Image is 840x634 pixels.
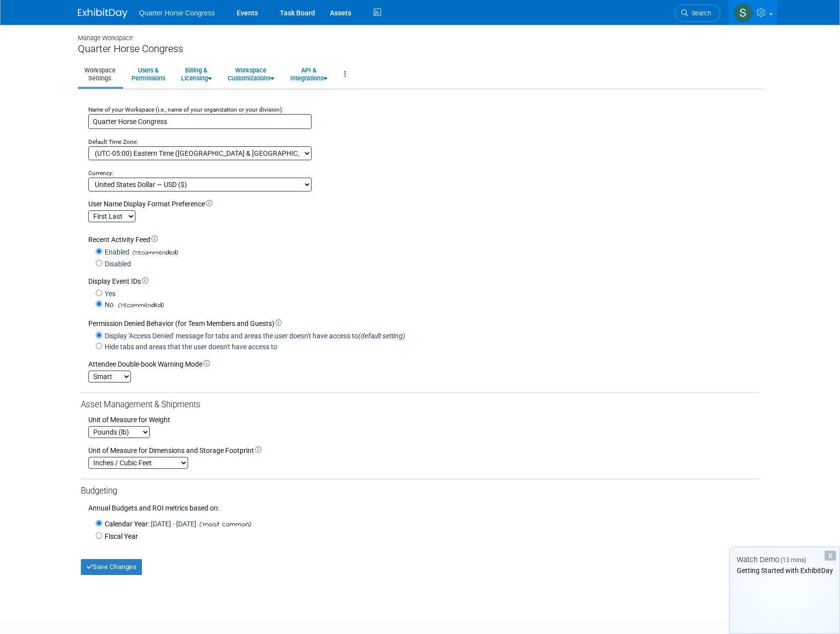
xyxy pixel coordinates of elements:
a: WorkspaceCustomizations [221,62,281,86]
a: Users &Permissions [125,62,172,86]
a: Search [675,4,720,22]
label: : [DATE] - [DATE] [102,519,196,529]
img: ExhibitDay [78,8,128,18]
label: Yes [102,289,116,299]
small: Name of your Workspace (i.e., name of your organization or your division): [88,106,283,113]
label: Disabled [102,259,131,269]
span: Fiscal Year [105,532,138,540]
small: Default Time Zone: [88,138,138,145]
a: Billing &Licensing [175,62,218,86]
div: Dismiss [825,551,836,561]
div: Budgeting [81,485,760,497]
div: Getting Started with ExhibitDay [730,566,840,575]
div: Watch Demo [730,555,840,565]
input: Name of your organization [88,114,312,129]
div: Unit of Measure for Weight [88,415,760,425]
span: Quarter Horse Congress [139,9,215,17]
i: (default setting) [358,332,405,340]
span: (recommended) [129,248,178,258]
div: Unit of Measure for Dimensions and Storage Footprint [88,445,760,455]
div: Manage Workspace [78,25,763,43]
div: Annual Budgets and ROI metrics based on: [81,497,760,513]
label: Display 'Access Denied' message for tabs and areas the user doesn't have access to [102,331,405,341]
small: Currency: [88,170,114,177]
div: Permission Denied Behavior (for Team Members and Guests) [88,318,760,328]
span: Search [688,9,711,17]
label: Enabled [102,247,129,257]
span: (recommended) [115,300,164,311]
span: (13 mins) [780,557,806,564]
div: Recent Activity Feed [88,235,760,245]
img: Sean Smith [734,3,753,22]
div: Asset Management & Shipments [81,399,760,411]
div: User Name Display Format Preference [88,199,760,209]
label: No [102,300,114,310]
div: Display Event IDs [88,276,760,286]
a: API &Integrations [284,62,334,86]
label: Hide tabs and areas that the user doesn't have access to [102,342,277,352]
span: Calendar Year [105,520,148,528]
div: Attendee Double-book Warning Mode [88,359,760,369]
a: WorkspaceSettings [78,62,122,86]
div: Quarter Horse Congress [78,43,763,55]
button: Save Changes [81,559,142,575]
span: (most common) [196,519,251,530]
